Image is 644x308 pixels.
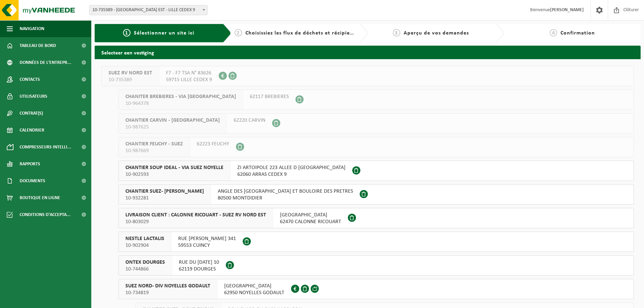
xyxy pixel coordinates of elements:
[178,235,236,242] span: RUE [PERSON_NAME] 341
[109,70,152,76] span: SUEZ RV NORD EST
[224,289,284,296] span: 62950 NOYELLES GODAULT
[560,30,595,36] span: Confirmation
[125,164,223,171] span: CHANTIER SOUP IDEAL - VIA SUEZ NOYELLE
[20,156,40,172] span: Rapports
[109,76,152,83] span: 10-735389
[197,141,229,147] span: 62223 FEUCHY
[20,172,45,189] span: Documents
[125,218,266,225] span: 10-803029
[20,105,43,122] span: Contrat(s)
[125,289,210,296] span: 10-734819
[245,30,358,36] span: Choisissiez les flux de déchets et récipients
[125,235,164,242] span: NESTLE LACTALIS
[237,164,345,171] span: ZI ARTOIPOLE 223 ALLEE D [GEOGRAPHIC_DATA]
[550,7,584,13] strong: [PERSON_NAME]
[125,93,236,100] span: CHANITER BREBIERES - VIA [GEOGRAPHIC_DATA]
[20,122,44,139] span: Calendrier
[125,259,165,266] span: ONTEX DOURGES
[280,218,341,225] span: 62470 CALONNE RICOUART
[89,5,208,15] span: 10-735389 - SUEZ RV NORD EST - LILLE CEDEX 9
[20,88,47,105] span: Utilisateurs
[237,171,345,178] span: 62060 ARRAS CEDEX 9
[235,29,242,37] span: 2
[90,5,207,15] span: 10-735389 - SUEZ RV NORD EST - LILLE CEDEX 9
[393,29,400,37] span: 3
[250,93,289,100] span: 62117 BREBIERES
[166,76,212,83] span: 59715 LILLE CEDEX 9
[166,70,212,76] span: F7 - F7 TSA N° 83626
[550,29,557,37] span: 4
[20,20,44,37] span: Navigation
[20,206,71,223] span: Conditions d'accepta...
[20,71,40,88] span: Contacts
[218,188,353,195] span: ANGLE DES [GEOGRAPHIC_DATA] ET BOULOIRE DES PRETRES
[404,30,469,36] span: Aperçu de vos demandes
[224,283,284,289] span: [GEOGRAPHIC_DATA]
[118,184,634,205] button: CHANTIER SUEZ- [PERSON_NAME] 10-932281 ANGLE DES [GEOGRAPHIC_DATA] ET BOULOIRE DES PRETRES80500 M...
[234,117,265,124] span: 62220 CARVIN
[123,29,130,37] span: 1
[20,54,71,71] span: Données de l'entrepr...
[118,279,634,299] button: SUEZ NORD- DIV NOYELLES GODAULT 10-734819 [GEOGRAPHIC_DATA]62950 NOYELLES GODAULT
[125,188,204,195] span: CHANTIER SUEZ- [PERSON_NAME]
[125,242,164,249] span: 10-902904
[178,242,236,249] span: 59553 CUINCY
[134,30,194,36] span: Sélectionner un site ici
[20,139,71,156] span: Compresseurs intelli...
[118,255,634,276] button: ONTEX DOURGES 10-744866 RUE DU [DATE] 1062119 DOURGES
[218,195,353,202] span: 80500 MONTDIDIER
[125,212,266,218] span: LIVRAISON CLIENT : CALONNE RICOUART - SUEZ RV NORD EST
[118,232,634,252] button: NESTLE LACTALIS 10-902904 RUE [PERSON_NAME] 34159553 CUINCY
[125,283,210,289] span: SUEZ NORD- DIV NOYELLES GODAULT
[125,141,183,147] span: CHANTIER FEUCHY - SUEZ
[125,195,204,202] span: 10-932281
[20,37,56,54] span: Tableau de bord
[125,266,165,273] span: 10-744866
[118,208,634,228] button: LIVRAISON CLIENT : CALONNE RICOUART - SUEZ RV NORD EST 10-803029 [GEOGRAPHIC_DATA]62470 CALONNE R...
[125,171,223,178] span: 10-902593
[20,189,60,206] span: Boutique en ligne
[125,147,183,154] span: 10-987669
[179,266,219,273] span: 62119 DOURGES
[125,117,220,124] span: CHANTIER CARVIN - [GEOGRAPHIC_DATA]
[125,100,236,107] span: 10-964378
[125,124,220,131] span: 10-987625
[280,212,341,218] span: [GEOGRAPHIC_DATA]
[95,46,641,59] h2: Selecteer een vestiging
[179,259,219,266] span: RUE DU [DATE] 10
[118,161,634,181] button: CHANTIER SOUP IDEAL - VIA SUEZ NOYELLE 10-902593 ZI ARTOIPOLE 223 ALLEE D [GEOGRAPHIC_DATA]62060 ...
